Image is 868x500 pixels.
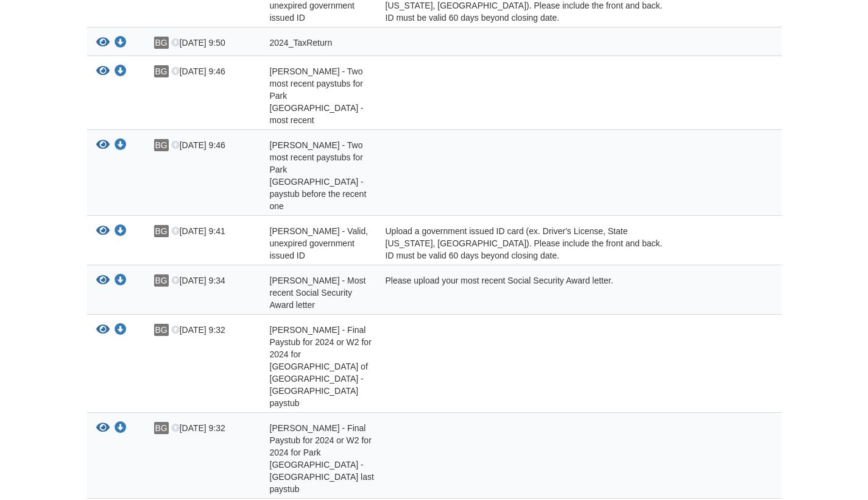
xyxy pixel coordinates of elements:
span: [DATE] 9:34 [171,276,225,285]
span: [PERSON_NAME] - Final Paystub for 2024 or W2 for 2024 for [GEOGRAPHIC_DATA] of [GEOGRAPHIC_DATA] ... [270,325,372,408]
button: View Ariana Carrasco - Two most recent paystubs for Park Place of Elmhurst - most recent [96,65,110,78]
span: [DATE] 9:46 [171,140,225,150]
span: [PERSON_NAME] - Final Paystub for 2024 or W2 for 2024 for Park [GEOGRAPHIC_DATA] - [GEOGRAPHIC_DA... [270,423,374,494]
button: View 2024_TaxReturn [96,37,110,49]
span: BG [154,37,169,49]
a: Download Ariana Carrasco - Final Paystub for 2024 or W2 for 2024 for Park Place of Elmhurst - Ari... [115,326,127,335]
a: Download Bernice Grau - Valid, unexpired government issued ID [115,227,127,237]
span: BG [154,139,169,151]
span: [PERSON_NAME] - Most recent Social Security Award letter [270,276,366,310]
button: View Ariana Carrasco - Two most recent paystubs for Park Place of Elmhurst - paystub before the r... [96,139,110,152]
a: Download Ariana Carrasco - Two most recent paystubs for Park Place of Elmhurst - most recent [115,67,127,77]
span: [DATE] 9:46 [171,66,225,76]
a: Download Ariana Carrasco - Final Paystub for 2024 or W2 for 2024 for Park Place of Elmhurst - Ari... [115,424,127,434]
span: 2024_TaxReturn [270,38,333,48]
span: [PERSON_NAME] - Two most recent paystubs for Park [GEOGRAPHIC_DATA] - paystub before the recent one [270,140,367,211]
span: BG [154,65,169,77]
button: View Ariana Carrasco - Final Paystub for 2024 or W2 for 2024 for Park Place of Elmhurst - Ariana ... [96,422,110,435]
span: [DATE] 9:32 [171,325,225,335]
span: BG [154,225,169,237]
a: Download Ariana Carrasco - Two most recent paystubs for Park Place of Elmhurst - paystub before t... [115,141,127,151]
button: View Ariana Carrasco - Final Paystub for 2024 or W2 for 2024 for Park Place of Elmhurst - Ariana ... [96,324,110,337]
button: View Bernice Grau - Valid, unexpired government issued ID [96,225,110,238]
span: [DATE] 9:41 [171,226,225,236]
div: Upload a government issued ID card (ex. Driver's License, State [US_STATE], [GEOGRAPHIC_DATA]). P... [376,225,666,262]
span: [DATE] 9:50 [171,38,225,48]
button: View Bernice Grau - Most recent Social Security Award letter [96,274,110,287]
span: [DATE] 9:32 [171,423,225,433]
a: Download Bernice Grau - Most recent Social Security Award letter [115,276,127,286]
span: BG [154,324,169,336]
span: [PERSON_NAME] - Two most recent paystubs for Park [GEOGRAPHIC_DATA] - most recent [270,66,364,125]
a: Download 2024_TaxReturn [115,38,127,48]
span: BG [154,274,169,287]
div: Please upload your most recent Social Security Award letter. [376,274,666,311]
span: [PERSON_NAME] - Valid, unexpired government issued ID [270,226,369,260]
span: BG [154,422,169,434]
